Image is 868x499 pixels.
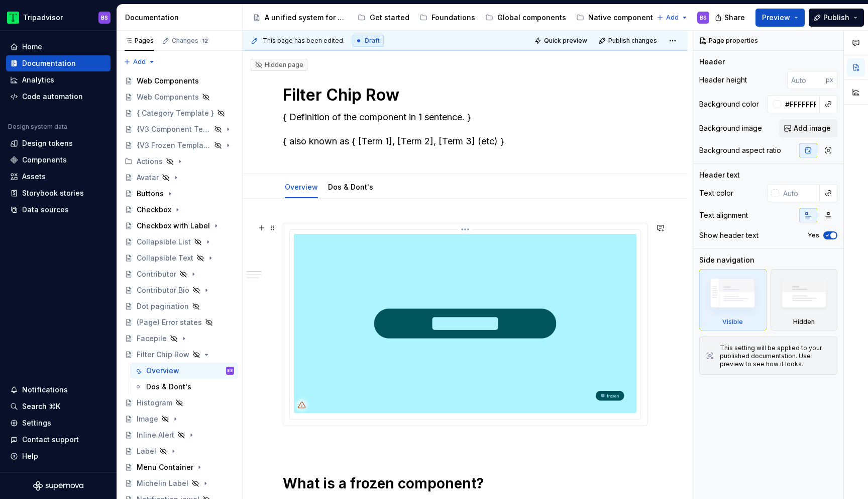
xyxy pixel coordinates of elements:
div: Pages [125,37,154,45]
div: Dot pagination [137,301,189,311]
div: Web Components [137,76,199,86]
div: Avatar [137,173,159,183]
div: Dos & Dont's [324,176,377,197]
div: Documentation [22,58,76,68]
button: Add [121,55,158,69]
a: Assets [6,169,111,185]
a: A unified system for every journey. [249,10,352,26]
div: Text color [699,188,733,198]
button: Share [710,9,751,27]
button: TripadvisorBS [2,7,115,28]
a: Native components [572,10,661,26]
div: Documentation [125,13,238,23]
a: Collapsible List [121,234,238,250]
span: Add image [794,123,831,133]
svg: Supernova Logo [33,481,83,491]
input: Auto [781,95,820,113]
div: Show header text [699,230,758,240]
div: Contact support [22,435,79,445]
div: Collapsible Text [137,253,193,263]
a: Documentation [6,55,111,71]
a: Checkbox with Label [121,218,238,234]
div: Global components [497,13,566,23]
span: This page has been edited. [263,37,345,45]
div: Search ⌘K [22,401,60,411]
a: Buttons [121,186,238,202]
div: Facepile [137,334,167,344]
div: { Category Template } [137,108,214,118]
div: {V3 Component Template} [137,124,211,134]
div: Changes [172,37,209,45]
div: Background image [699,123,762,133]
div: Header text [699,170,740,180]
span: Draft [365,37,380,45]
a: Home [6,39,111,55]
a: Data sources [6,202,111,218]
div: Page tree [249,8,652,28]
div: This setting will be applied to your published documentation. Use preview to see how it looks. [720,344,831,368]
button: Preview [755,9,805,27]
div: Inline Alert [137,430,174,440]
span: Add [133,58,146,66]
div: Text alignment [699,210,748,220]
div: Actions [121,153,238,170]
span: Share [724,13,745,23]
div: Histogram [137,398,172,408]
div: Image [137,414,158,424]
a: {V3 Frozen Template} [121,137,238,153]
a: Foundations [415,10,479,26]
a: Components [6,152,111,168]
div: Header height [699,75,747,85]
div: Tripadvisor [23,13,63,23]
a: Inline Alert [121,427,238,443]
a: Storybook stories [6,185,111,201]
div: Label [137,446,156,456]
div: Background aspect ratio [699,145,781,155]
button: Notifications [6,382,111,398]
a: Collapsible Text [121,250,238,266]
a: Dos & Dont's [130,379,238,395]
span: Add [666,14,679,22]
a: Dos & Dont's [328,183,373,191]
div: Michelin Label [137,478,188,488]
div: Collapsible List [137,237,191,247]
div: Get started [370,13,409,23]
div: Checkbox with Label [137,221,210,231]
a: Histogram [121,395,238,411]
div: Hidden [793,318,815,326]
div: Storybook stories [22,188,84,198]
div: Side navigation [699,255,754,265]
div: Settings [22,418,51,428]
span: Preview [762,13,790,23]
div: BS [700,14,707,22]
div: Filter Chip Row [137,350,189,360]
a: Web Components [121,89,238,105]
a: OverviewBS [130,363,238,379]
div: Notifications [22,385,68,395]
button: Search ⌘K [6,398,111,414]
button: Publish [809,9,864,27]
div: Help [22,451,38,461]
a: Checkbox [121,202,238,218]
a: Michelin Label [121,475,238,491]
div: Overview [146,366,179,376]
div: Data sources [22,205,69,215]
div: Assets [22,172,46,182]
button: Add image [779,119,837,137]
span: Publish changes [608,37,657,45]
div: Home [22,42,42,52]
span: Quick preview [544,37,587,45]
a: Web Components [121,73,238,89]
div: Visible [699,269,767,330]
div: Code automation [22,92,83,102]
a: Overview [285,183,318,191]
p: px [826,76,833,84]
a: { Category Template } [121,105,238,121]
div: A unified system for every journey. [265,13,348,23]
div: Background color [699,99,759,109]
a: Code automation [6,89,111,105]
label: Yes [808,231,819,239]
div: Overview [281,176,322,197]
input: Auto [787,71,826,89]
